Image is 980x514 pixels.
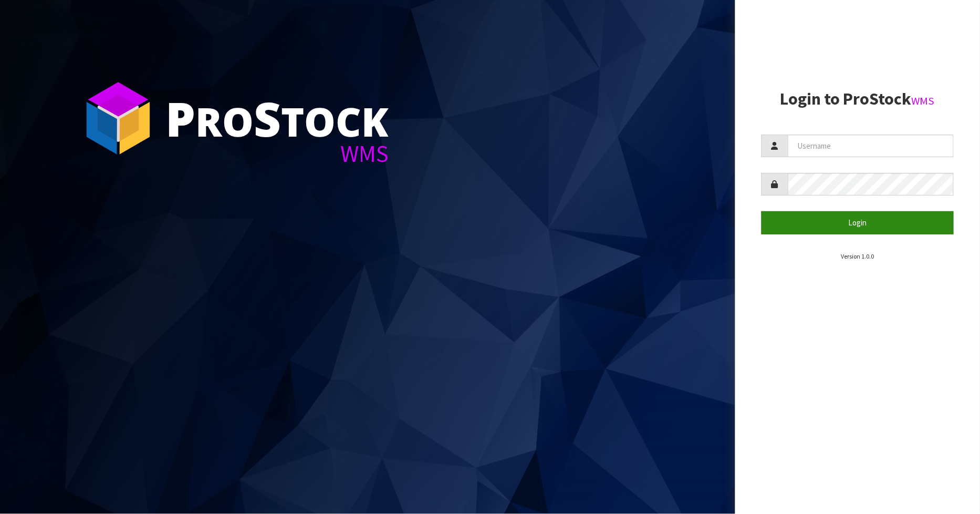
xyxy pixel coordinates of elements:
span: P [165,86,195,150]
small: Version 1.0.0 [841,252,874,260]
input: Username [788,135,954,157]
small: WMS [912,94,935,108]
button: Login [762,211,954,234]
h2: Login to ProStock [762,90,954,108]
div: WMS [165,142,389,166]
span: S [254,86,281,150]
img: ProStock Cube [79,79,158,158]
div: ro tock [165,95,389,142]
